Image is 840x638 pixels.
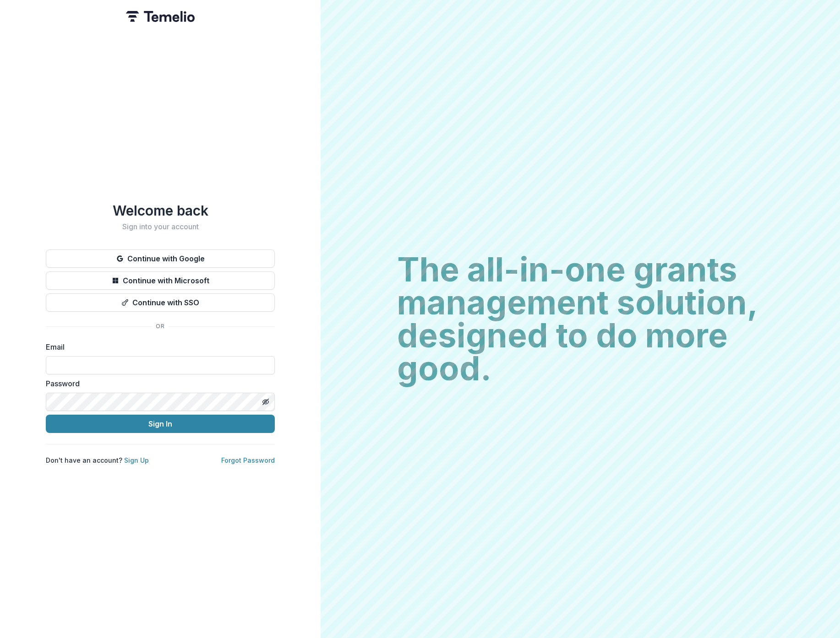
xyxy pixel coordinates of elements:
[126,11,195,22] img: Temelio
[46,271,275,290] button: Continue with Microsoft
[46,415,275,433] button: Sign In
[46,222,275,231] h2: Sign into your account
[46,293,275,312] button: Continue with SSO
[46,202,275,219] h1: Welcome back
[258,395,273,409] button: Toggle password visibility
[46,341,269,352] label: Email
[124,456,149,464] a: Sign Up
[221,456,275,464] a: Forgot Password
[46,455,149,465] p: Don't have an account?
[46,249,275,268] button: Continue with Google
[46,378,269,389] label: Password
